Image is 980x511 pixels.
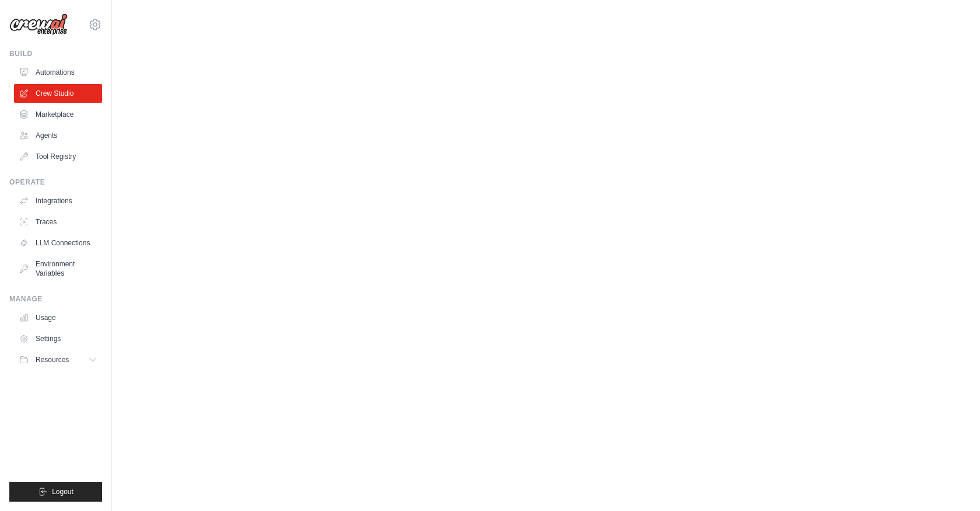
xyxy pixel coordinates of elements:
a: Tool Registry [14,147,102,166]
iframe: Chat Widget [922,455,980,511]
span: Resources [36,355,69,364]
span: Logout [52,487,73,496]
a: LLM Connections [14,234,102,252]
a: Automations [14,63,102,82]
img: Logo [9,13,68,36]
a: Integrations [14,192,102,210]
div: Manage [9,294,102,304]
button: Logout [9,482,102,502]
a: Marketplace [14,105,102,124]
a: Agents [14,126,102,145]
div: Build [9,49,102,58]
a: Traces [14,213,102,231]
div: Operate [9,178,102,187]
a: Environment Variables [14,255,102,283]
button: Resources [14,350,102,369]
a: Settings [14,329,102,348]
a: Crew Studio [14,84,102,103]
a: Usage [14,308,102,327]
